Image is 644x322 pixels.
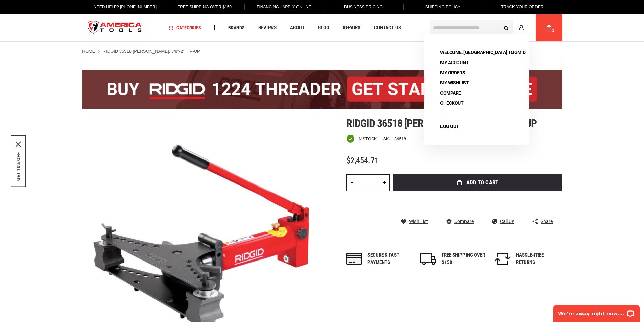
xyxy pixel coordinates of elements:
[169,25,201,30] span: Categories
[290,25,305,30] span: About
[425,5,461,9] span: Shipping Policy
[401,218,428,224] a: Wish List
[516,252,560,266] div: HASSLE-FREE RETURNS
[16,152,21,181] button: GET 10% OFF
[438,48,529,57] span: Welcome, [GEOGRAPHIC_DATA] Togmid!
[454,219,474,224] span: Compare
[500,21,513,34] button: Search
[343,25,360,30] span: Repairs
[82,15,148,41] a: store logo
[495,253,511,265] img: returns
[374,25,401,30] span: Contact Us
[438,98,466,108] a: Checkout
[346,134,377,143] div: Availability
[492,218,514,224] a: Call Us
[446,218,474,224] a: Compare
[438,88,463,98] a: Compare
[255,23,280,32] a: Reviews
[166,23,204,32] a: Categories
[82,48,95,54] a: Home
[543,14,555,41] a: 1
[442,252,485,266] div: FREE SHIPPING OVER $150
[438,68,468,77] a: My Orders
[549,301,644,322] iframe: LiveChat chat widget
[383,137,394,141] strong: SKU
[346,117,537,130] span: Ridgid 36518 [PERSON_NAME], 3/8"-2" tip-up
[500,219,514,224] span: Call Us
[315,23,332,32] a: Blog
[103,49,200,54] strong: RIDGID 36518 [PERSON_NAME], 3/8"-2" TIP-UP
[82,15,148,41] img: America Tools
[438,78,471,88] a: My Wishlist
[466,180,498,185] span: Add to Cart
[438,58,471,67] a: My Account
[394,137,406,141] div: 36518
[225,23,248,32] a: Brands
[371,23,404,32] a: Contact Us
[346,253,362,265] img: payments
[552,29,554,32] span: 1
[258,25,277,30] span: Reviews
[409,219,428,224] span: Wish List
[287,23,308,32] a: About
[420,253,436,265] img: shipping
[340,23,363,32] a: Repairs
[357,137,377,141] span: In stock
[318,25,329,30] span: Blog
[541,219,553,224] span: Share
[393,174,562,191] button: Add to Cart
[438,122,461,131] a: Log Out
[228,25,245,30] span: Brands
[346,156,379,165] span: $2,454.71
[16,141,21,147] svg: close icon
[367,252,411,266] div: Secure & fast payments
[82,70,562,109] img: BOGO: Buy the RIDGID® 1224 Threader (26092), get the 92467 200A Stand FREE!
[16,141,21,147] button: Close
[392,193,564,213] iframe: Secure express checkout frame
